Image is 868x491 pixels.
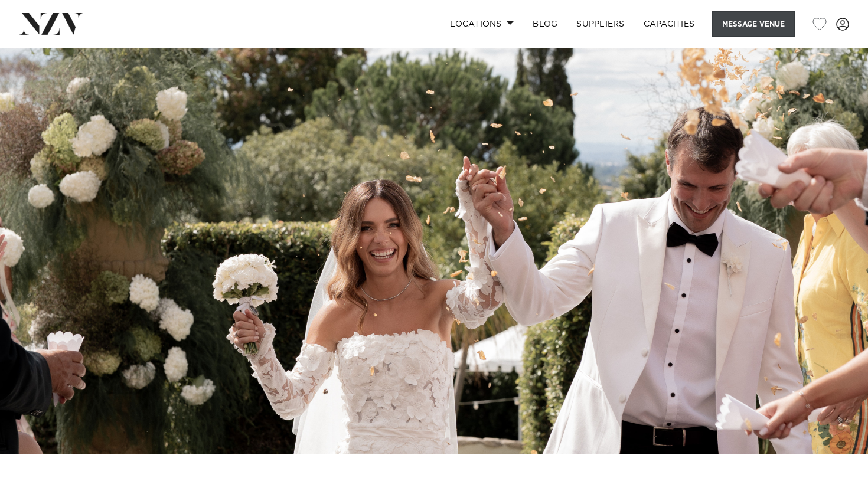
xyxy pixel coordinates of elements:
button: Message Venue [712,11,795,37]
img: nzv-logo.png [19,13,83,34]
a: Capacities [634,11,704,37]
a: Locations [440,11,523,37]
a: BLOG [523,11,567,37]
a: SUPPLIERS [567,11,634,37]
